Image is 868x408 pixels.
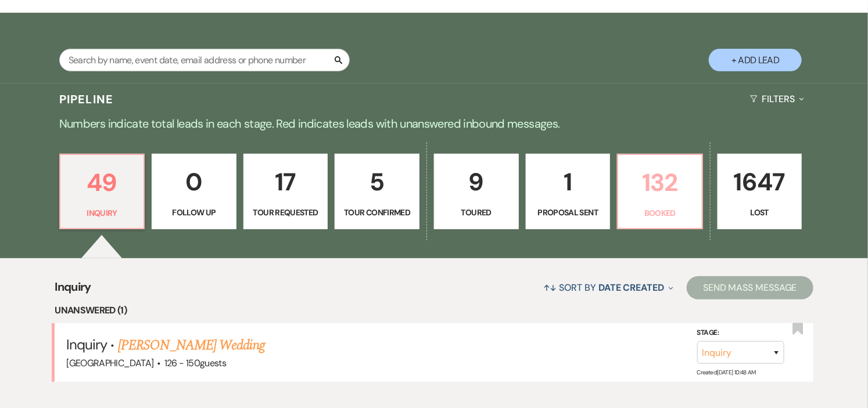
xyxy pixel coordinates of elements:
[625,207,695,219] p: Booked
[159,206,229,219] p: Follow Up
[725,163,795,201] p: 1647
[442,206,511,219] p: Toured
[625,163,695,202] p: 132
[59,154,145,229] a: 49Inquiry
[152,154,236,229] a: 0Follow Up
[59,49,350,71] input: Search by name, event date, email address or phone number
[526,154,611,229] a: 1Proposal Sent
[434,154,519,229] a: 9Toured
[118,335,265,356] a: [PERSON_NAME] Wedding
[725,206,795,219] p: Lost
[16,114,852,133] p: Numbers indicate total leads in each stage. Red indicates leads with unanswered inbound messages.
[66,357,153,369] span: [GEOGRAPHIC_DATA]
[335,154,419,229] a: 5Tour Confirmed
[67,163,137,202] p: 49
[697,327,784,340] label: Stage:
[533,206,603,219] p: Proposal Sent
[533,163,603,201] p: 1
[687,276,813,299] button: Send Mass Message
[342,163,412,201] p: 5
[617,154,703,229] a: 132Booked
[718,154,802,229] a: 1647Lost
[543,281,557,294] span: ↑↓
[251,206,321,219] p: Tour Requested
[745,84,809,114] button: Filters
[164,357,226,369] span: 126 - 150 guests
[55,278,91,303] span: Inquiry
[539,272,678,303] button: Sort By Date Created
[66,335,107,353] span: Inquiry
[598,281,664,294] span: Date Created
[59,91,114,107] h3: Pipeline
[243,154,328,229] a: 17Tour Requested
[697,369,756,376] span: Created: [DATE] 10:48 AM
[709,49,802,71] button: + Add Lead
[159,163,229,201] p: 0
[342,206,412,219] p: Tour Confirmed
[251,163,321,201] p: 17
[67,207,137,219] p: Inquiry
[442,163,511,201] p: 9
[55,303,813,318] li: Unanswered (1)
